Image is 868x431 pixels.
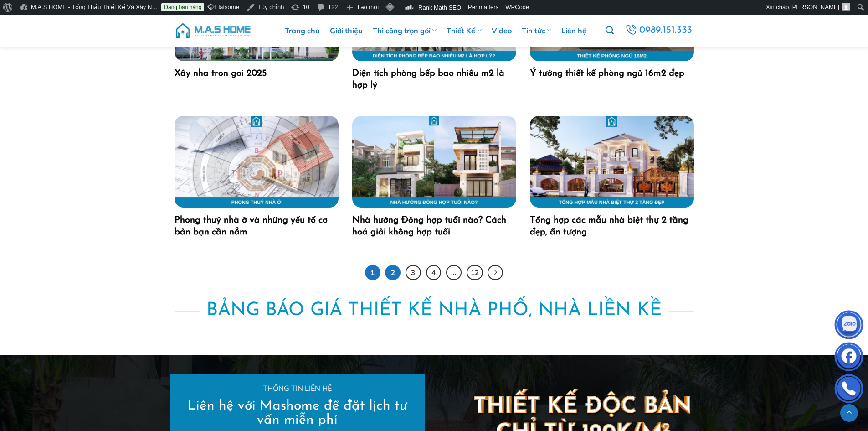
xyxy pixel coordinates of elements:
span: [PERSON_NAME] [791,4,839,10]
a: 4 [426,265,442,280]
a: Liên hệ [561,15,586,47]
a: Tin tức [522,15,551,47]
a: Tiếp theo [488,265,503,280]
a: 2 [385,265,401,280]
a: Xây nha tron goi 2025 [175,68,267,79]
span: bảng báo giá thiết kế nhà phố, nhà liền kề [206,296,662,326]
a: 0989.151.333 [624,22,693,39]
a: 3 [406,265,421,280]
a: Đang bán hàng [161,3,204,11]
a: Video [492,15,512,47]
img: Tổng hợp các mẫu nhà biệt thự 2 tầng đẹp, ấn tượng 323 [530,116,694,208]
a: Trang chủ [285,15,320,47]
a: Tìm kiếm [606,21,614,40]
img: Phone [835,376,863,404]
p: Thông tin liên hệ [183,383,411,395]
h2: Liên hệ với Mashome để đặt lịch tư vấn miễn phí [183,399,411,427]
a: 12 [467,265,483,280]
img: Facebook [835,344,863,372]
a: Nhà hướng Đông hợp tuổi nào? Cách hoá giải không hợp tuổi [352,214,516,238]
a: Tổng hợp các mẫu nhà biệt thự 2 tầng đẹp, ấn tượng [530,214,694,238]
span: … [446,265,462,280]
a: Diện tích phòng bếp bao nhiêu m2 là hợp lý [352,68,516,91]
a: Thi công trọn gói [373,15,437,47]
a: Phong thuỷ nhà ở và những yếu tố cơ bản bạn cần nắm [175,214,339,238]
img: Nhà hướng Đông hợp tuổi nào? Cách hoá giải không hợp tuổi 321 [352,116,516,208]
img: Zalo [835,312,863,340]
a: Giới thiệu [330,15,363,47]
a: Lên đầu trang [840,404,858,422]
a: Ý tưởng thiết kế phòng ngủ 16m2 đẹp [530,68,684,79]
a: Thiết Kế [447,15,481,47]
span: 1 [365,265,380,280]
img: Phong thuỷ nhà ở và những yếu tố cơ bản bạn cần nắm 318 [175,116,339,208]
span: Rank Math SEO [418,4,461,11]
img: M.A.S HOME – Tổng Thầu Thiết Kế Và Xây Nhà Trọn Gói [175,17,252,44]
span: 0989.151.333 [639,23,693,38]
